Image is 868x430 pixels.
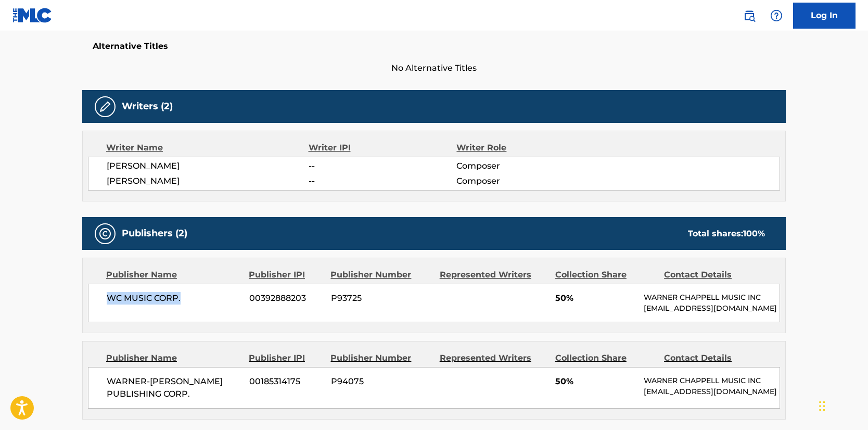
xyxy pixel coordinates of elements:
[107,292,241,305] span: WC MUSIC CORP.
[644,375,780,386] p: WARNER CHAPPELL MUSIC INC
[249,352,323,364] div: Publisher IPI
[456,175,591,187] span: Composer
[456,142,591,154] div: Writer Role
[555,352,656,364] div: Collection Share
[12,8,53,23] img: MLC Logo
[107,160,309,172] span: [PERSON_NAME]
[122,100,173,112] h5: Writers (2)
[688,227,765,240] div: Total shares:
[330,269,431,281] div: Publisher Number
[770,9,783,22] img: help
[555,292,636,305] span: 50%
[440,352,547,364] div: Represented Writers
[555,269,656,281] div: Collection Share
[99,227,111,240] img: Publishers
[330,352,431,364] div: Publisher Number
[249,292,323,305] span: 00392888203
[664,269,765,281] div: Contact Details
[93,41,775,52] h5: Alternative Titles
[122,227,187,239] h5: Publishers (2)
[106,142,309,154] div: Writer Name
[331,292,432,305] span: P93725
[99,100,111,113] img: Writers
[309,160,456,172] span: --
[82,62,786,74] span: No Alternative Titles
[743,229,765,238] span: 100 %
[739,5,760,26] a: Public Search
[309,175,456,187] span: --
[816,380,868,430] iframe: Chat Widget
[644,292,780,303] p: WARNER CHAPPELL MUSIC INC
[440,269,547,281] div: Represented Writers
[249,269,323,281] div: Publisher IPI
[331,375,432,388] span: P94075
[309,142,457,154] div: Writer IPI
[644,386,780,397] p: [EMAIL_ADDRESS][DOMAIN_NAME]
[743,9,756,22] img: search
[456,160,591,172] span: Composer
[819,390,825,422] div: Drag
[106,352,241,364] div: Publisher Name
[249,375,323,388] span: 00185314175
[644,303,780,314] p: [EMAIL_ADDRESS][DOMAIN_NAME]
[555,375,636,388] span: 50%
[793,3,856,29] a: Log In
[106,269,241,281] div: Publisher Name
[107,175,309,187] span: [PERSON_NAME]
[664,352,765,364] div: Contact Details
[107,375,241,400] span: WARNER-[PERSON_NAME] PUBLISHING CORP.
[766,5,787,26] div: Help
